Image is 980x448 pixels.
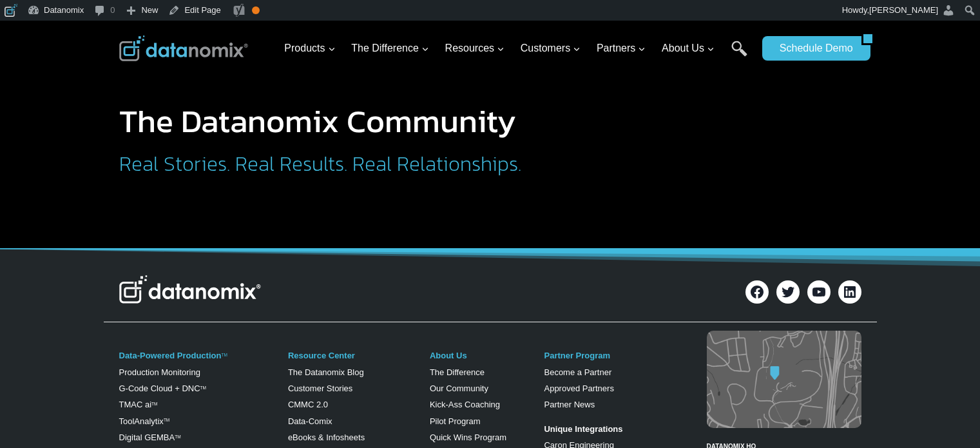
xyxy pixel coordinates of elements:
[707,331,861,428] img: Datanomix map image
[151,402,157,406] sup: TM
[119,367,200,377] a: Production Monitoring
[544,367,611,377] a: Become a Partner
[279,28,756,70] nav: Primary Navigation
[252,6,260,14] div: OK
[119,400,158,409] a: TMAC aiTM
[544,351,610,360] a: Partner Program
[288,351,355,360] a: Resource Center
[662,40,715,57] span: About Us
[119,35,248,61] img: Datanomix
[288,367,364,377] a: The Datanomix Blog
[544,400,595,409] a: Partner News
[200,385,206,390] sup: TM
[119,384,206,393] a: G-Code Cloud + DNCTM
[288,400,328,409] a: CMMC 2.0
[164,418,169,422] a: TM
[430,351,467,360] a: About Us
[869,5,938,15] span: [PERSON_NAME]
[119,433,181,442] a: Digital GEMBATM
[430,384,488,393] a: Our Community
[762,36,861,61] a: Schedule Demo
[288,384,352,393] a: Customer Stories
[597,40,646,57] span: Partners
[544,384,613,393] a: Approved Partners
[284,40,335,57] span: Products
[288,433,365,442] a: eBooks & Infosheets
[351,40,429,57] span: The Difference
[430,400,500,409] a: Kick-Ass Coaching
[430,416,481,426] a: Pilot Program
[175,434,180,439] sup: TM
[731,41,747,70] a: Search
[119,105,628,137] h1: The Datanomix Community
[445,40,504,57] span: Resources
[544,424,622,434] strong: Unique Integrations
[119,153,628,174] h2: Real Stories. Real Results. Real Relationships.
[119,275,261,304] img: Datanomix Logo
[521,40,581,57] span: Customers
[221,353,227,357] a: TM
[430,433,506,442] a: Quick Wins Program
[119,351,222,360] a: Data-Powered Production
[430,367,485,377] a: The Difference
[119,416,164,426] a: ToolAnalytix
[288,416,332,426] a: Data-Comix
